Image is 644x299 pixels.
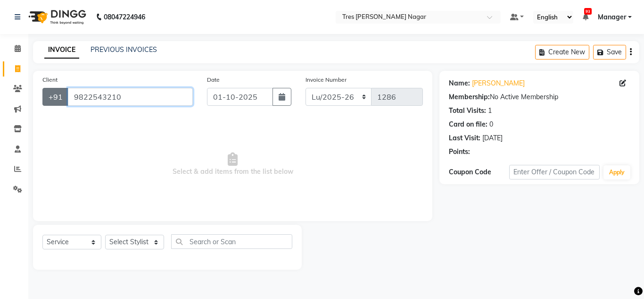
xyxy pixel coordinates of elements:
b: 08047224946 [104,4,145,30]
div: 1 [488,106,492,116]
a: PREVIOUS INVOICES [91,45,157,54]
span: Manager [598,12,626,22]
a: 93 [583,13,588,21]
span: Select & add items from the list below [42,117,423,212]
button: Save [593,45,626,60]
button: Create New [535,45,589,60]
a: INVOICE [44,42,79,59]
div: 0 [489,120,493,129]
input: Enter Offer / Coupon Code [509,165,600,179]
label: Invoice Number [305,76,347,84]
div: Coupon Code [449,167,509,177]
input: Search or Scan [171,234,292,249]
div: Membership: [449,92,490,102]
img: logo [24,4,89,30]
div: Name: [449,78,470,88]
div: Total Visits: [449,106,486,116]
button: Apply [603,165,630,179]
div: [DATE] [482,133,503,143]
span: 93 [584,8,592,15]
label: Client [42,76,58,84]
button: +91 [42,88,69,106]
input: Search by Name/Mobile/Email/Code [68,88,193,106]
div: Points: [449,147,470,157]
div: Last Visit: [449,133,480,143]
label: Date [207,76,220,84]
div: No Active Membership [449,92,630,102]
div: Card on file: [449,120,487,129]
a: [PERSON_NAME] [472,78,525,88]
